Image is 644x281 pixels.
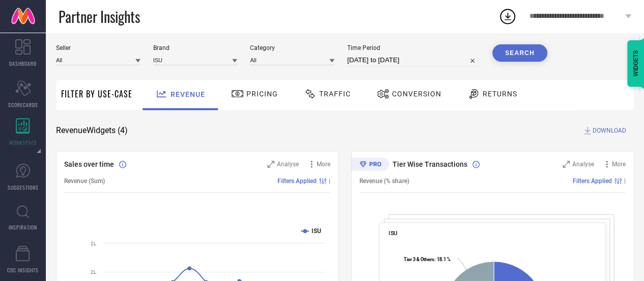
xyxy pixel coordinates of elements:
[483,90,517,98] span: Returns
[572,161,594,168] span: Analyse
[64,160,114,168] span: Sales over time
[498,7,517,25] div: Open download list
[250,44,334,52] span: Category
[153,44,238,52] span: Brand
[9,139,37,146] span: WORKSPACE
[319,90,351,98] span: Traffic
[492,44,547,62] button: Search
[392,90,441,98] span: Conversion
[347,54,480,66] input: Select time period
[9,60,37,67] span: DASHBOARD
[317,161,330,168] span: More
[277,177,317,185] span: Filters Applied
[8,184,39,191] span: SUGGESTIONS
[91,269,97,275] text: 2L
[388,229,398,237] span: ISU
[624,177,626,185] span: |
[7,266,39,274] span: CDC INSIGHTS
[56,125,128,136] span: Revenue Widgets ( 4 )
[64,177,105,185] span: Revenue (Sum)
[573,177,612,185] span: Filters Applied
[593,125,626,136] span: DOWNLOAD
[312,227,321,235] text: ISU
[393,160,467,168] span: Tier Wise Transactions
[246,90,278,98] span: Pricing
[59,6,140,27] span: Partner Insights
[8,101,38,109] span: SCORECARDS
[404,257,434,262] tspan: Tier 3 & Others
[359,177,409,185] span: Revenue (% share)
[277,161,299,168] span: Analyse
[56,44,141,52] span: Seller
[329,177,330,185] span: |
[563,161,570,168] svg: Zoom
[91,241,97,246] text: 2L
[9,223,37,231] span: INSPIRATION
[351,158,389,173] div: Premium
[347,44,480,52] span: Time Period
[612,161,626,168] span: More
[171,90,205,98] span: Revenue
[404,257,451,262] text: : 18.1 %
[61,88,132,100] span: Filter By Use-Case
[267,161,274,168] svg: Zoom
